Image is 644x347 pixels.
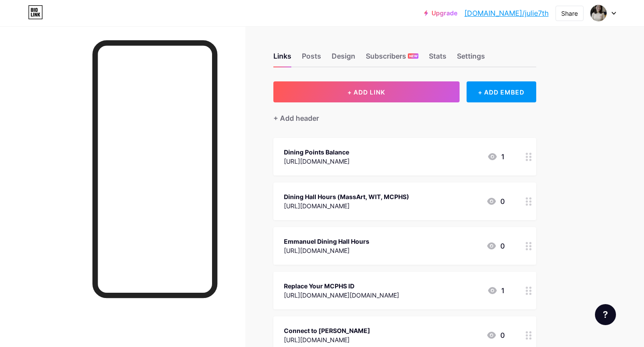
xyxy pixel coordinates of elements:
[284,326,370,335] div: Connect to [PERSON_NAME]
[284,157,350,166] div: [URL][DOMAIN_NAME]
[487,285,505,296] div: 1
[464,8,548,18] a: [DOMAIN_NAME]/julie7th
[273,51,291,67] div: Links
[284,335,370,344] div: [URL][DOMAIN_NAME]
[284,237,369,246] div: Emmanuel Dining Hall Hours
[366,51,418,67] div: Subscribers
[429,51,446,67] div: Stats
[284,246,369,255] div: [URL][DOMAIN_NAME]
[284,291,399,300] div: [URL][DOMAIN_NAME][DOMAIN_NAME]
[284,192,409,201] div: Dining Hall Hours (MassArt, WIT, MCPHS)
[302,51,321,67] div: Posts
[467,81,536,102] div: + ADD EMBED
[561,9,578,18] div: Share
[424,10,457,17] a: Upgrade
[486,330,505,340] div: 0
[590,5,607,21] img: mariannahernz
[273,113,319,123] div: + Add header
[284,281,399,291] div: Replace Your MCPHS ID
[273,81,460,102] button: + ADD LINK
[347,88,385,96] span: + ADD LINK
[284,147,350,157] div: Dining Points Balance
[332,51,355,67] div: Design
[457,51,485,67] div: Settings
[486,196,505,207] div: 0
[284,201,409,210] div: [URL][DOMAIN_NAME]
[486,241,505,251] div: 0
[409,53,418,59] span: NEW
[487,151,505,162] div: 1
